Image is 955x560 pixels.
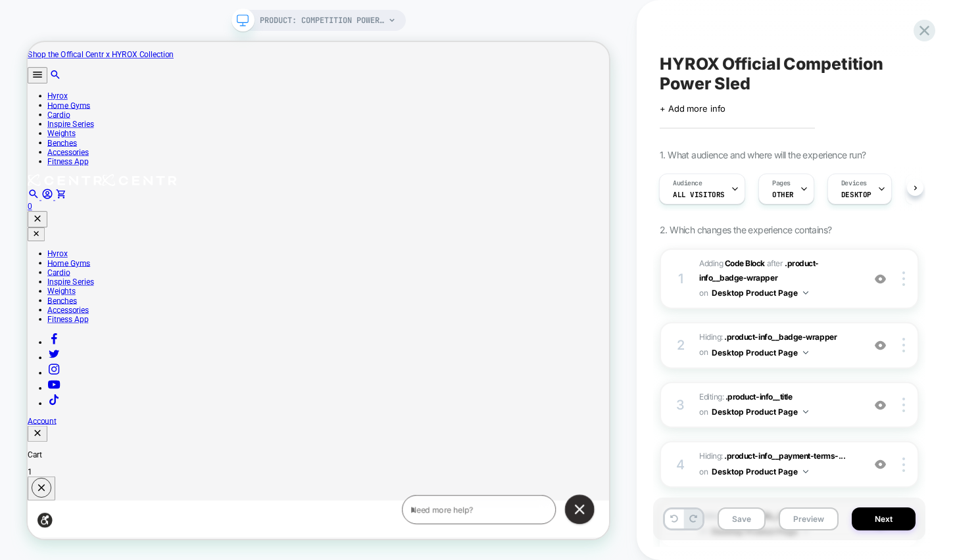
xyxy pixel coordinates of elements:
[26,66,53,78] a: Hyrox
[674,453,687,477] div: 4
[699,330,856,361] span: Hiding :
[26,435,44,448] a: Follow on Instagram
[26,276,53,289] a: Hyrox
[699,449,856,480] span: Hiding :
[660,54,919,93] span: HYROX Official Competition Power Sled
[718,507,766,530] button: Save
[803,351,808,354] img: down arrow
[803,291,808,294] img: down arrow
[875,459,886,470] img: crossed eye
[260,10,385,31] span: PRODUCT: Competition Power Sled [centr x hyrox]
[772,190,794,199] span: OTHER
[26,394,44,407] a: Follow on Facebook
[217,5,257,44] button: Close gorgias live chat
[11,17,172,33] textarea: Type your message here
[674,333,687,357] div: 2
[712,344,808,361] button: Desktop Product Page
[660,149,866,160] span: 1. What audience and where will the experience run?
[852,507,916,530] button: Next
[724,451,845,461] span: .product-info__payment-terms-...
[673,179,702,188] span: Audience
[660,224,831,235] span: 2. Which changes the experience contains?
[674,267,687,291] div: 1
[767,258,783,268] span: AFTER
[875,340,886,351] img: crossed eye
[779,507,839,530] button: Preview
[673,190,725,199] span: All Visitors
[712,463,808,480] button: Desktop Product Page
[674,393,687,417] div: 3
[26,363,81,376] a: Fitness App
[26,103,88,116] a: Inspire Series
[26,301,57,314] a: Cardio
[725,392,793,402] span: .product-info__title
[875,400,886,411] img: crossed eye
[26,289,84,301] a: Home Gyms
[26,455,44,468] a: Follow on YouTube
[699,258,765,268] span: Adding
[26,128,66,141] a: Benches
[699,345,708,360] span: on
[712,404,808,420] button: Desktop Product Page
[902,457,905,472] img: close
[26,141,82,153] a: Accessories
[26,78,84,91] a: Home Gyms
[26,153,81,166] a: Fitness App
[841,179,867,188] span: Devices
[26,314,88,326] a: Inspire Series
[99,176,199,192] img: centr-logo
[699,286,708,300] span: on
[26,338,66,351] a: Benches
[841,190,871,199] span: DESKTOP
[772,179,791,188] span: Pages
[660,103,725,114] span: + Add more info
[724,332,837,342] span: .product-info__badge-wrapper
[26,91,57,103] a: Cardio
[803,470,808,473] img: down arrow
[699,405,708,419] span: on
[712,285,808,301] button: Desktop Product Page
[902,398,905,412] img: close
[803,410,808,413] img: down arrow
[26,351,82,363] a: Accessories
[902,338,905,352] img: close
[699,465,708,479] span: on
[875,273,886,285] img: crossed eye
[902,271,905,286] img: close
[26,326,64,338] a: Weights
[26,415,44,427] a: Follow on Twitter
[26,476,44,488] a: Follow on TikTok
[26,116,64,128] a: Weights
[725,258,765,268] b: Code Block
[699,390,856,421] span: Editing :
[699,258,819,283] span: .product-info__badge-wrapper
